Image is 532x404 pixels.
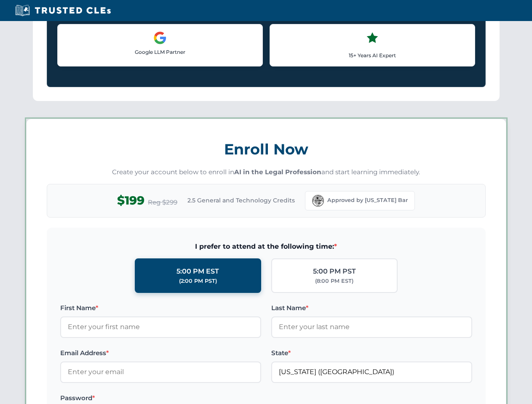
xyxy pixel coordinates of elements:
p: Create your account below to enroll in and start learning immediately. [47,167,486,177]
img: Trusted CLEs [13,4,113,17]
label: Password [60,393,261,403]
p: Google LLM Partner [64,48,256,56]
label: First Name [60,303,261,313]
input: Florida (FL) [271,361,472,383]
div: (2:00 PM PST) [179,277,217,285]
img: Google [153,31,167,45]
span: I prefer to attend at the following time: [60,241,472,252]
strong: AI in the Legal Profession [234,168,321,176]
span: $199 [117,191,144,210]
span: Reg $299 [148,197,177,207]
label: State [271,348,472,358]
input: Enter your email [60,361,261,383]
div: 5:00 PM PST [313,266,356,277]
div: 5:00 PM EST [176,266,219,277]
label: Last Name [271,303,472,313]
input: Enter your first name [60,316,261,338]
input: Enter your last name [271,316,472,338]
span: Approved by [US_STATE] Bar [327,196,408,205]
span: 2.5 General and Technology Credits [187,196,295,205]
div: (8:00 PM EST) [315,277,353,285]
img: Florida Bar [312,195,324,207]
label: Email Address [60,348,261,358]
h3: Enroll Now [47,136,486,162]
p: 15+ Years AI Expert [277,51,468,59]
